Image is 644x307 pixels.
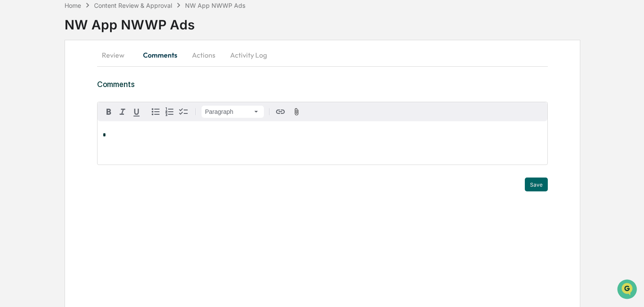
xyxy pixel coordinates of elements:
[65,2,81,9] div: Home
[97,80,548,89] h3: Comments
[29,66,142,75] div: Start new chat
[9,18,158,32] p: How can we help?
[9,110,16,117] div: 🖐️
[63,110,70,117] div: 🗄️
[5,106,59,121] a: 🖐️Preclearance
[184,45,223,65] button: Actions
[59,106,111,121] a: 🗄️Attestations
[5,122,58,138] a: 🔎Data Lookup
[97,45,136,65] button: Review
[86,147,105,153] span: Pylon
[102,105,116,119] button: Bold
[616,278,640,302] iframe: Open customer support
[525,178,548,191] button: Save
[9,66,24,82] img: 1746055101610-c473b297-6a78-478c-a979-82029cc54cd1
[94,2,172,9] div: Content Review & Approval
[185,2,245,9] div: NW App NWWP Ads
[136,45,184,65] button: Comments
[97,45,548,65] div: secondary tabs example
[147,69,158,79] button: Start new chat
[130,105,143,119] button: Underline
[9,126,16,133] div: 🔎
[65,10,644,32] div: NW App NWWP Ads
[17,109,56,118] span: Preclearance
[29,75,110,82] div: We're available if you need us!
[202,106,264,118] button: Block type
[116,105,130,119] button: Italic
[72,109,107,118] span: Attestations
[289,106,304,118] button: Attach files
[17,126,55,134] span: Data Lookup
[223,45,274,65] button: Activity Log
[61,146,105,153] a: Powered byPylon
